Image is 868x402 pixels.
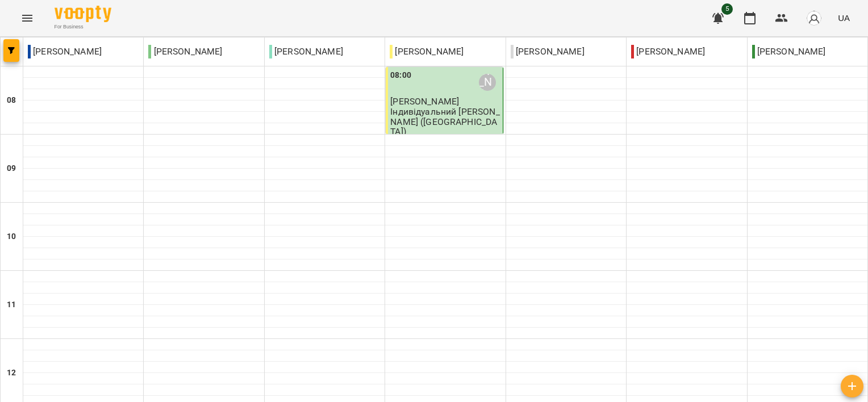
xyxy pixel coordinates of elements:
p: [PERSON_NAME] [390,45,464,58]
button: Menu [14,5,41,32]
p: [PERSON_NAME] [269,45,343,58]
span: [PERSON_NAME] [390,96,459,107]
p: [PERSON_NAME] [28,45,102,58]
img: Voopty Logo [55,6,111,22]
h6: 10 [7,231,16,243]
span: 5 [721,3,733,15]
span: For Business [55,23,111,31]
h6: 12 [7,367,16,379]
p: Індивідуальний [PERSON_NAME] ([GEOGRAPHIC_DATA]) [390,107,500,136]
button: UA [833,7,854,28]
h6: 08 [7,94,16,107]
p: [PERSON_NAME] [752,45,826,58]
label: 08:00 [390,69,411,82]
button: Створити урок [841,375,863,397]
img: avatar_s.png [806,10,822,26]
div: Вікторія Чорна [479,74,496,91]
h6: 11 [7,299,16,311]
span: UA [838,12,850,24]
p: [PERSON_NAME] [148,45,222,58]
p: [PERSON_NAME] [631,45,705,58]
p: [PERSON_NAME] [511,45,585,58]
h6: 09 [7,162,16,175]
